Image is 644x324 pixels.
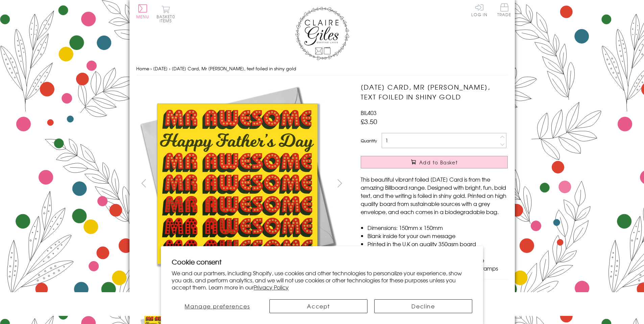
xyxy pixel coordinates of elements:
span: Add to Basket [419,159,458,166]
span: 0 items [160,14,175,24]
a: Privacy Policy [254,283,289,291]
button: Basket0 items [157,5,175,23]
span: › [169,65,170,72]
button: Menu [136,4,149,19]
a: Home [136,65,149,72]
li: Printed in the U.K on quality 350gsm board [367,240,508,248]
nav: breadcrumbs [136,62,508,76]
h1: [DATE] Card, Mr [PERSON_NAME], text foiled in shiny gold [361,82,508,102]
label: Quantity [361,138,377,144]
span: Manage preferences [185,302,250,310]
button: prev [136,176,151,191]
a: Log In [471,3,487,17]
img: Father's Day Card, Mr Awesome, text foiled in shiny gold [347,82,550,285]
button: Decline [374,299,472,313]
li: Dimensions: 150mm x 150mm [367,224,508,232]
button: next [332,176,347,191]
a: Trade [497,3,511,18]
a: [DATE] [153,65,168,72]
span: BIL403 [361,109,377,117]
span: Menu [136,14,149,20]
span: £3.50 [361,117,377,126]
p: This beautiful vibrant foiled [DATE] Card is from the amazing Billboard range. Designed with brig... [361,175,508,216]
li: Blank inside for your own message [367,232,508,240]
img: Claire Giles Greetings Cards [295,7,349,60]
button: Add to Basket [361,156,508,168]
span: Trade [497,3,511,17]
button: Manage preferences [172,299,263,313]
img: Father's Day Card, Mr Awesome, text foiled in shiny gold [136,82,339,285]
span: › [150,65,152,72]
h2: Cookie consent [172,257,472,267]
span: [DATE] Card, Mr [PERSON_NAME], text foiled in shiny gold [172,65,296,72]
p: We and our partners, including Shopify, use cookies and other technologies to personalize your ex... [172,270,472,291]
button: Accept [269,299,367,313]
